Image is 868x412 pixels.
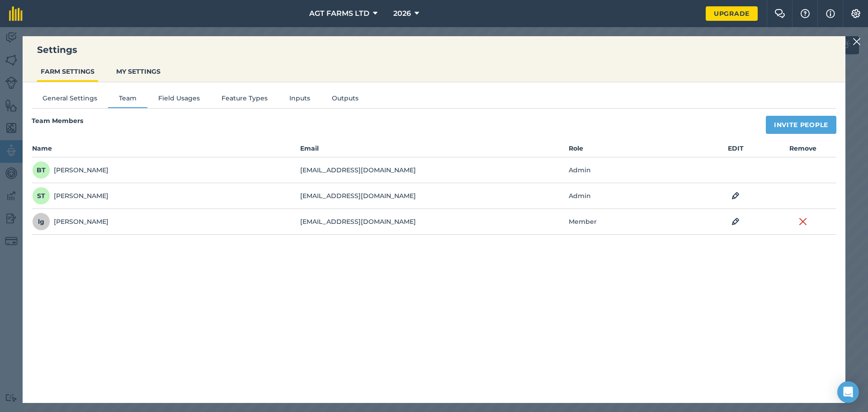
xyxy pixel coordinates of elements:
[9,6,23,21] img: fieldmargin Logo
[826,8,835,19] img: svg+xml;base64,PHN2ZyB4bWxucz0iaHR0cDovL3d3dy53My5vcmcvMjAwMC9zdmciIHdpZHRoPSIxNyIgaGVpZ2h0PSIxNy...
[568,183,703,209] td: Admin
[568,143,703,157] th: Role
[147,93,211,107] button: Field Usages
[702,143,769,157] th: EDIT
[321,93,369,107] button: Outputs
[32,187,50,205] span: ST
[300,157,568,183] td: [EMAIL_ADDRESS][DOMAIN_NAME]
[850,9,861,18] img: A cog icon
[113,63,164,80] button: MY SETTINGS
[799,216,807,227] img: svg+xml;base64,PHN2ZyB4bWxucz0iaHR0cDovL3d3dy53My5vcmcvMjAwMC9zdmciIHdpZHRoPSIyMiIgaGVpZ2h0PSIzMC...
[32,187,108,205] div: [PERSON_NAME]
[853,36,861,47] img: svg+xml;base64,PHN2ZyB4bWxucz0iaHR0cDovL3d3dy53My5vcmcvMjAwMC9zdmciIHdpZHRoPSIyMiIgaGVpZ2h0PSIzMC...
[837,381,859,403] div: Open Intercom Messenger
[108,93,147,107] button: Team
[278,93,321,107] button: Inputs
[800,9,811,18] img: A question mark icon
[568,157,703,183] td: Admin
[706,6,758,21] a: Upgrade
[300,183,568,209] td: [EMAIL_ADDRESS][DOMAIN_NAME]
[32,93,108,107] button: General Settings
[32,213,108,231] div: [PERSON_NAME]
[769,143,836,157] th: Remove
[32,116,83,129] h4: Team Members
[37,63,98,80] button: FARM SETTINGS
[309,8,369,19] span: AGT FARMS LTD
[774,9,785,18] img: Two speech bubbles overlapping with the left bubble in the forefront
[211,93,278,107] button: Feature Types
[393,8,411,19] span: 2026
[731,190,740,201] img: svg+xml;base64,PHN2ZyB4bWxucz0iaHR0cDovL3d3dy53My5vcmcvMjAwMC9zdmciIHdpZHRoPSIxOCIgaGVpZ2h0PSIyNC...
[300,143,568,157] th: Email
[32,161,50,179] span: BT
[23,43,845,56] h3: Settings
[32,161,108,179] div: [PERSON_NAME]
[731,216,740,227] img: svg+xml;base64,PHN2ZyB4bWxucz0iaHR0cDovL3d3dy53My5vcmcvMjAwMC9zdmciIHdpZHRoPSIxOCIgaGVpZ2h0PSIyNC...
[32,213,50,231] span: lg
[300,209,568,235] td: [EMAIL_ADDRESS][DOMAIN_NAME]
[568,209,703,235] td: Member
[766,116,836,134] button: Invite People
[32,143,300,157] th: Name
